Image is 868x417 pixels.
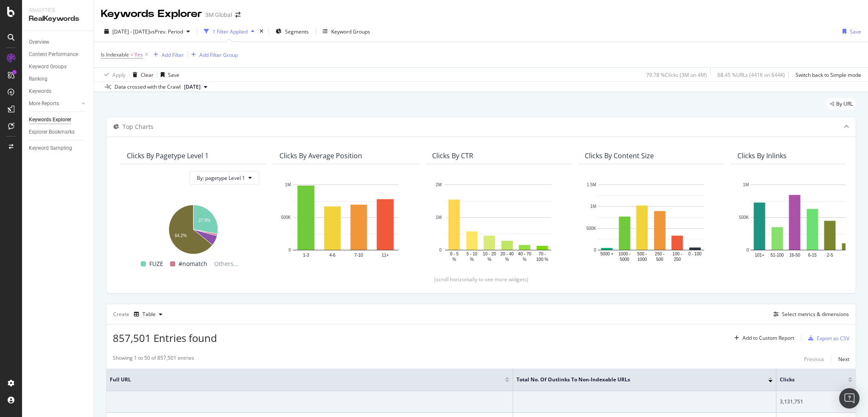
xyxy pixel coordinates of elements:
text: 1000 [637,257,647,262]
span: Yes [134,49,143,61]
text: 500K [586,226,597,231]
span: By URL [836,101,853,106]
text: 0 [439,248,442,252]
a: Keyword Groups [29,62,88,71]
text: 101+ [755,253,765,257]
div: Data crossed with the Crawl [114,83,181,91]
svg: A chart. [127,201,259,255]
div: 79.78 % Clicks ( 3M on 4M ) [646,71,707,78]
span: vs Prev. Period [150,28,183,35]
div: Keyword Groups [331,28,370,35]
div: Apply [112,71,126,78]
div: Clicks By CTR [432,151,473,160]
button: Segments [272,25,312,38]
text: 0 [288,248,291,252]
div: Keyword Groups [29,62,67,71]
text: 0 - 5 [450,252,458,256]
text: 500K [281,215,291,220]
div: 3M Global [205,11,232,19]
text: 100 - [673,252,682,256]
svg: A chart. [585,180,717,263]
a: Overview [29,38,88,47]
div: Select metrics & dimensions [782,311,849,318]
text: 1M [285,182,291,187]
div: Overview [29,38,49,47]
button: 1 Filter Applied [201,25,258,38]
text: 40 - 70 [518,252,532,256]
span: #nomatch [179,259,207,269]
div: Open Intercom Messenger [839,388,860,409]
div: arrow-right-arrow-left [235,12,240,18]
a: Keywords [29,87,88,96]
button: Next [838,354,849,364]
div: Add to Custom Report [742,336,794,341]
div: Clear [141,71,154,78]
text: 7-10 [354,253,363,257]
svg: A chart. [279,180,412,263]
text: 500 - [637,252,647,256]
button: Apply [101,68,126,81]
div: Clicks By Content Size [585,151,654,160]
button: Add to Custom Report [731,331,794,345]
text: % [452,257,456,262]
text: 1000 - [619,252,631,256]
span: 2025 Aug. 31st [184,83,201,91]
text: 64.2% [175,233,187,238]
div: Create [113,308,166,321]
button: Save [157,68,179,81]
text: 6-15 [808,253,817,257]
a: Keywords Explorer [29,115,88,124]
button: Add Filter [150,50,184,60]
div: A chart. [432,180,564,263]
text: 0 - 100 [688,252,702,256]
span: [DATE] - [DATE] [112,28,150,35]
text: 1M [590,204,596,209]
div: Top Charts [123,123,154,131]
div: Export as CSV [817,335,849,342]
text: 500 [656,257,663,262]
text: 5 - 10 [466,252,477,256]
button: [DATE] [181,82,211,92]
button: Clear [129,68,154,81]
text: 2M [436,182,442,187]
text: 0 [594,248,596,252]
span: FUZE [149,259,163,269]
text: % [470,257,474,262]
div: Keyword Sampling [29,144,72,153]
div: 1 Filter Applied [212,28,248,35]
button: By: pagetype Level 1 [190,171,259,185]
span: 857,501 Entries found [113,331,217,345]
text: 51-100 [770,253,784,257]
text: 1M [743,182,749,187]
div: Clicks By pagetype Level 1 [127,151,209,160]
div: Save [850,28,861,35]
span: Is Indexable [101,51,129,58]
text: 250 - [655,252,664,256]
text: 1M [436,215,442,220]
div: Switch back to Simple mode [795,71,861,78]
div: Add Filter Group [199,51,238,59]
text: 5000 [620,257,630,262]
span: By: pagetype Level 1 [197,174,245,182]
span: = [130,51,133,58]
div: Next [838,355,849,363]
text: 2-5 [827,253,833,257]
div: RealKeywords [29,14,87,24]
button: Add Filter Group [188,50,238,60]
text: 5000 + [600,252,614,256]
div: legacy label [826,98,856,110]
a: Keyword Sampling [29,144,88,153]
text: 70 - [539,252,546,256]
div: 3,131,751 [780,398,852,406]
div: Clicks By Average Position [279,151,362,160]
text: 11+ [382,253,389,257]
text: 1.5M [587,182,596,187]
text: 4-6 [329,253,336,257]
text: % [505,257,509,262]
div: times [258,27,265,36]
div: Keywords Explorer [101,7,202,21]
a: Content Performance [29,50,88,59]
text: 500K [739,215,749,220]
